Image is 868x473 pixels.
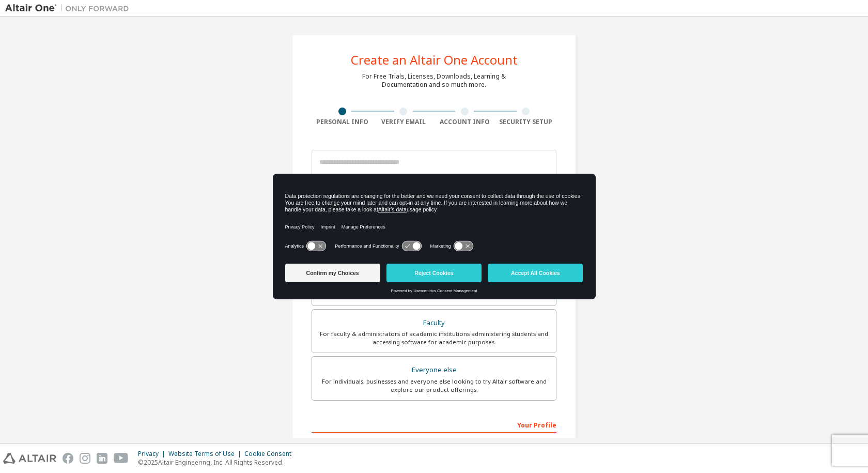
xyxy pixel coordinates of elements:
[351,54,518,66] div: Create an Altair One Account
[318,377,550,394] div: For individuals, businesses and everyone else looking to try Altair software and explore our prod...
[312,416,556,433] div: Your Profile
[312,118,373,126] div: Personal Info
[138,458,298,467] p: © 2025 Altair Engineering, Inc. All Rights Reserved.
[318,316,550,330] div: Faculty
[495,118,557,126] div: Security Setup
[80,453,90,464] img: instagram.svg
[373,118,435,126] div: Verify Email
[63,453,73,464] img: facebook.svg
[244,450,298,458] div: Cookie Consent
[434,118,495,126] div: Account Info
[3,453,56,464] img: altair_logo.svg
[138,450,168,458] div: Privacy
[318,330,550,346] div: For faculty & administrators of academic institutions administering students and accessing softwa...
[97,453,107,464] img: linkedin.svg
[362,72,506,89] div: For Free Trials, Licenses, Downloads, Learning & Documentation and so much more.
[5,3,134,13] img: Altair One
[318,363,550,377] div: Everyone else
[168,450,244,458] div: Website Terms of Use
[114,453,129,464] img: youtube.svg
